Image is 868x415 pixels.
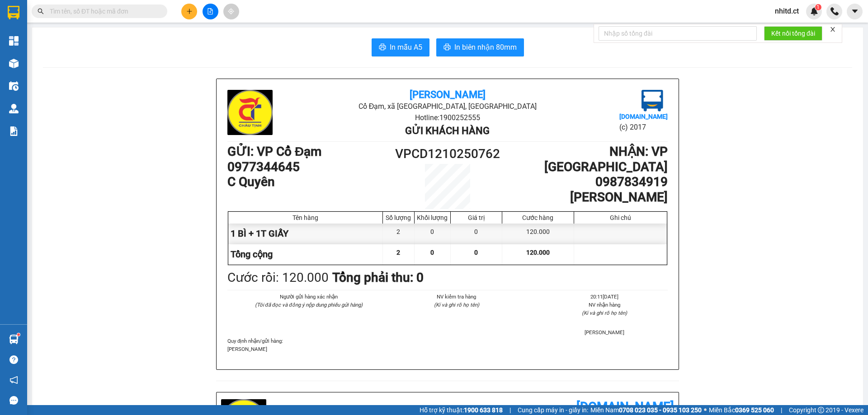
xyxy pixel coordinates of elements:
h1: VPCD1210250762 [392,144,503,164]
img: logo-vxr [8,6,19,19]
img: logo.jpg [227,90,273,135]
h1: 0977344645 [227,159,392,175]
p: [PERSON_NAME] [227,345,668,353]
li: [PERSON_NAME] [542,328,668,336]
img: dashboard-icon [9,36,19,46]
span: printer [443,43,451,52]
span: nhitd.ct [768,5,806,17]
strong: 0369 525 060 [735,406,774,414]
div: Cước hàng [505,214,571,221]
span: ⚪️ [704,408,707,412]
div: Tên hàng [231,214,380,221]
span: Hỗ trợ kỹ thuật: [420,405,503,415]
button: printerIn biên nhận 80mm [436,38,524,56]
img: warehouse-icon [9,81,19,91]
h1: C Quyên [227,174,392,190]
input: Tìm tên, số ĐT hoặc mã đơn [50,6,156,16]
div: Giá trị [453,214,500,221]
button: plus [181,4,197,19]
b: NHẬN : VP [GEOGRAPHIC_DATA] [544,144,668,174]
button: aim [223,4,239,19]
strong: 0708 023 035 - 0935 103 250 [619,406,702,414]
span: message [9,396,18,405]
button: printerIn mẫu A5 [372,38,429,56]
div: Cước rồi : 120.000 [227,268,329,288]
b: [PERSON_NAME] [410,89,486,100]
button: caret-down [847,4,863,19]
span: | [509,405,511,415]
img: warehouse-icon [9,335,19,344]
li: 20:11[DATE] [542,293,668,301]
li: Người gửi hàng xác nhận [245,293,372,301]
span: Tổng cộng [231,249,273,260]
span: Miền Nam [590,405,702,415]
i: (Kí và ghi rõ họ tên) [582,310,627,316]
div: 1 BÌ + 1T GIẤY [228,224,383,244]
h1: [PERSON_NAME] [503,190,668,205]
span: Miền Bắc [709,405,774,415]
b: Gửi khách hàng [405,125,490,136]
span: copyright [818,407,824,413]
div: 0 [451,224,502,244]
b: [DOMAIN_NAME] [576,399,674,414]
span: close [830,26,836,33]
img: warehouse-icon [9,59,19,68]
span: 120.000 [526,249,550,256]
b: GỬI : VP Cổ Đạm [227,144,321,159]
div: 120.000 [502,224,574,244]
span: question-circle [9,355,18,364]
i: (Tôi đã đọc và đồng ý nộp dung phiếu gửi hàng) [255,302,363,308]
h1: 0987834919 [503,174,668,190]
div: Quy định nhận/gửi hàng : [227,337,668,353]
span: notification [9,376,18,384]
img: logo.jpg [642,90,663,112]
span: 0 [430,249,434,256]
div: 0 [415,224,451,244]
span: caret-down [851,7,859,15]
span: Kết nối tổng đài [771,28,815,38]
sup: 1 [815,4,821,10]
b: Tổng phải thu: 0 [332,270,424,285]
li: NV kiểm tra hàng [393,293,519,301]
div: Ghi chú [576,214,665,221]
img: solution-icon [9,126,19,136]
span: 2 [396,249,400,256]
li: (c) 2017 [619,121,668,133]
button: Kết nối tổng đài [764,26,822,41]
span: printer [379,43,386,52]
span: aim [228,8,234,14]
strong: 1900 633 818 [464,406,503,414]
img: warehouse-icon [9,104,19,113]
span: 1 [816,4,820,10]
input: Nhập số tổng đài [599,26,757,41]
button: file-add [203,4,218,19]
span: file-add [207,8,213,14]
span: search [38,8,44,14]
li: NV nhận hàng [542,301,668,309]
span: | [781,405,782,415]
span: Cung cấp máy in - giấy in: [518,405,588,415]
span: 0 [474,249,478,256]
span: In mẫu A5 [390,42,422,53]
span: In biên nhận 80mm [454,42,517,53]
b: [DOMAIN_NAME] [619,113,668,120]
li: Cổ Đạm, xã [GEOGRAPHIC_DATA], [GEOGRAPHIC_DATA] [301,101,594,112]
img: phone-icon [830,7,839,15]
li: Hotline: 1900252555 [301,112,594,123]
sup: 1 [17,333,20,336]
div: Số lượng [385,214,412,221]
span: plus [186,8,193,14]
div: 2 [383,224,415,244]
div: Khối lượng [417,214,448,221]
img: icon-new-feature [810,7,818,15]
i: (Kí và ghi rõ họ tên) [434,302,479,308]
